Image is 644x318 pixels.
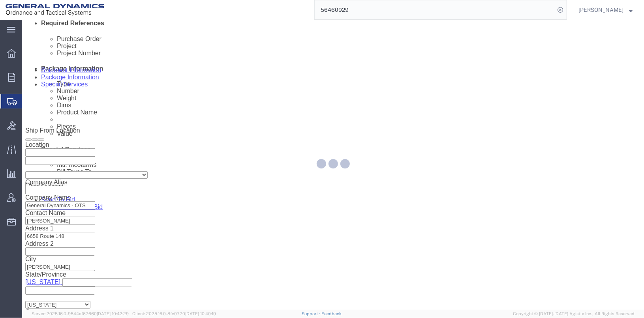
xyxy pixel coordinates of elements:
button: [PERSON_NAME] [578,5,633,15]
span: [DATE] 10:40:19 [185,311,216,316]
span: Client: 2025.16.0-8fc0770 [132,311,216,316]
a: Feedback [321,311,342,316]
input: Search for shipment number, reference number [315,0,555,19]
span: Copyright © [DATE]-[DATE] Agistix Inc., All Rights Reserved [513,311,635,317]
img: logo [6,4,104,16]
span: [DATE] 10:42:29 [97,311,129,316]
a: Support [302,311,321,316]
span: Tim Schaffer [578,6,623,14]
span: Server: 2025.16.0-9544af67660 [32,311,129,316]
